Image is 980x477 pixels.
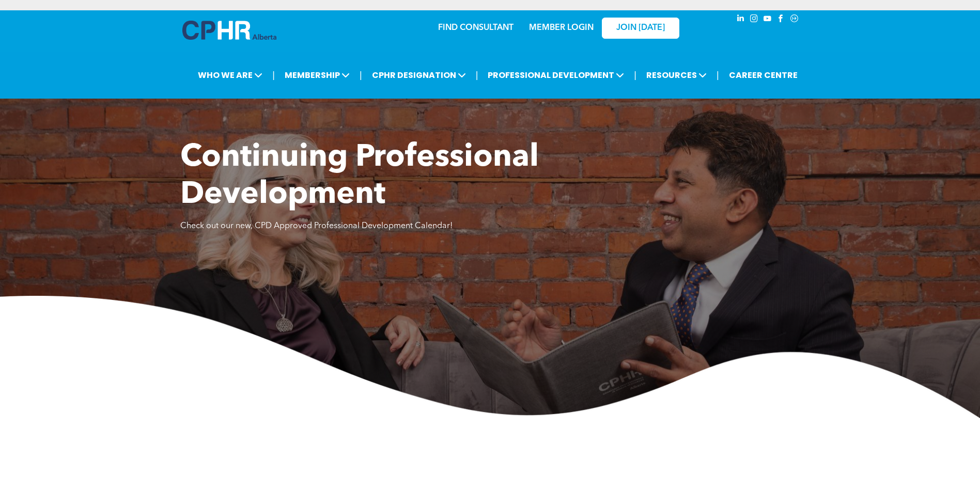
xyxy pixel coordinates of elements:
[485,66,627,85] span: PROFESSIONAL DEVELOPMENT
[634,65,636,86] li: |
[735,13,746,27] a: linkedin
[643,66,710,85] span: RESOURCES
[438,24,514,32] a: FIND CONSULTANT
[195,66,266,85] span: WHO WE ARE
[726,66,801,85] a: CAREER CENTRE
[272,65,275,86] li: |
[762,13,773,27] a: youtube
[360,65,362,86] li: |
[775,13,787,27] a: facebook
[529,24,594,32] a: MEMBER LOGIN
[616,23,665,33] span: JOIN [DATE]
[476,65,478,86] li: |
[369,66,469,85] span: CPHR DESIGNATION
[282,66,353,85] span: MEMBERSHIP
[602,18,679,39] a: JOIN [DATE]
[789,13,800,27] a: Social network
[180,142,539,211] span: Continuing Professional Development
[180,222,453,230] span: Check out our new, CPD Approved Professional Development Calendar!
[749,13,760,27] a: instagram
[182,21,276,40] img: A blue and white logo for cp alberta
[717,65,719,86] li: |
